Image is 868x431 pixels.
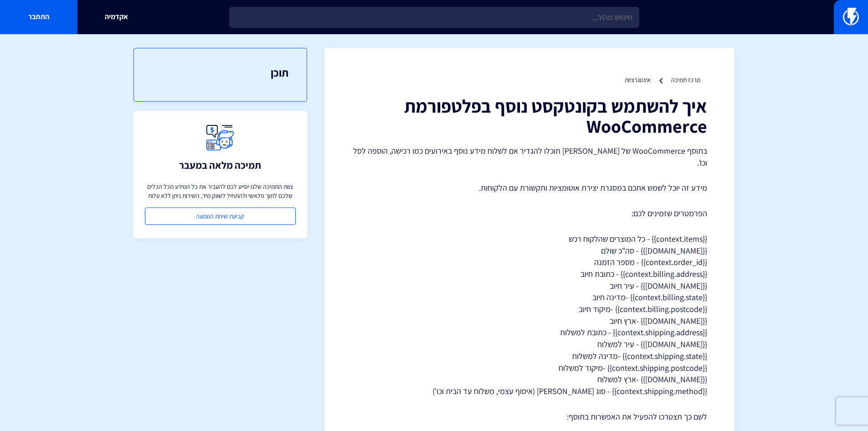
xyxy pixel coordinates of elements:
a: אינטגרציות [625,76,651,84]
h3: תמיכה מלאה במעבר [179,160,261,171]
a: קביעת שיחת הטמעה [145,208,296,225]
h1: איך להשתמש בקונטקסט נוסף בפלטפורמת WooCommerce [352,96,707,136]
p: הפרמטרים שזמינים לכם: [352,208,707,219]
p: לשם כך תצטרכו להפעיל את האפשרות בתוסף: [352,411,707,423]
a: מרכז תמיכה [671,76,700,84]
p: צוות התמיכה שלנו יסייע לכם להעביר את כל המידע מכל הכלים שלכם לתוך פלאשי ולהתחיל לשווק מיד, השירות... [145,182,296,200]
h3: תוכן [152,67,288,78]
input: חיפוש מהיר... [229,7,639,28]
p: {{context.items}} - כל המוצרים שהלקוח רכש {{[DOMAIN_NAME]}} - סה"כ שולם {{context.order_id}} - מס... [352,233,707,397]
p: מידע זה יוכל לשמש אתכם במסגרת יצירת אוטומציות ותקשורת עם הלקוחות. [352,182,707,194]
p: בתוסף WooCommerce של [PERSON_NAME] תוכלו להגדיר אם לשלוח מידע נוסף באירועים כמו רכישה, הוספה לסל ... [352,145,707,168]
